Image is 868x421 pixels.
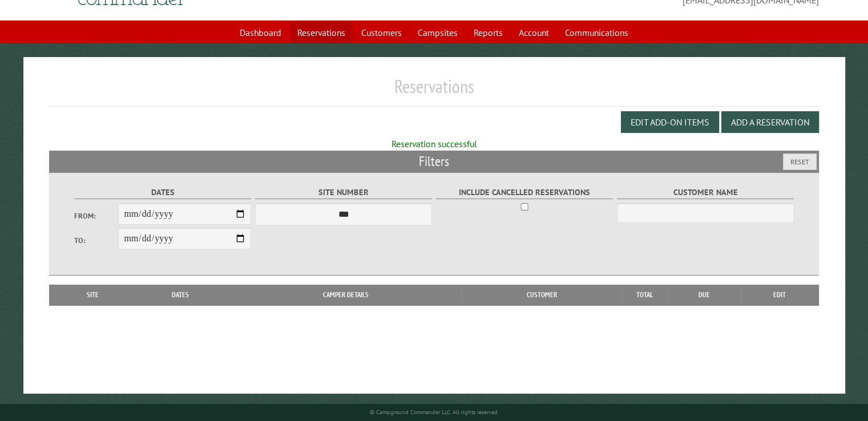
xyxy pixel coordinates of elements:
label: Dates [74,186,252,199]
a: Communications [558,22,635,43]
th: Customer [462,285,622,305]
label: To: [74,235,119,246]
th: Total [622,285,668,305]
a: Customers [354,22,409,43]
small: © Campground Commander LLC. All rights reserved. [370,408,499,416]
h1: Reservations [49,75,819,107]
th: Due [668,285,741,305]
label: From: [74,211,119,221]
label: Customer Name [617,186,794,199]
h2: Filters [49,151,819,172]
a: Reservations [290,22,352,43]
th: Camper Details [230,285,462,305]
button: Add a Reservation [721,111,819,133]
a: Reports [467,22,510,43]
th: Edit [741,285,819,305]
a: Account [512,22,556,43]
th: Site [55,285,131,305]
label: Include Cancelled Reservations [436,186,613,199]
label: Site Number [255,186,433,199]
div: Reservation successful [49,137,819,150]
th: Dates [131,285,230,305]
button: Edit Add-on Items [621,111,719,133]
a: Campsites [411,22,465,43]
button: Reset [783,153,817,170]
a: Dashboard [233,22,288,43]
